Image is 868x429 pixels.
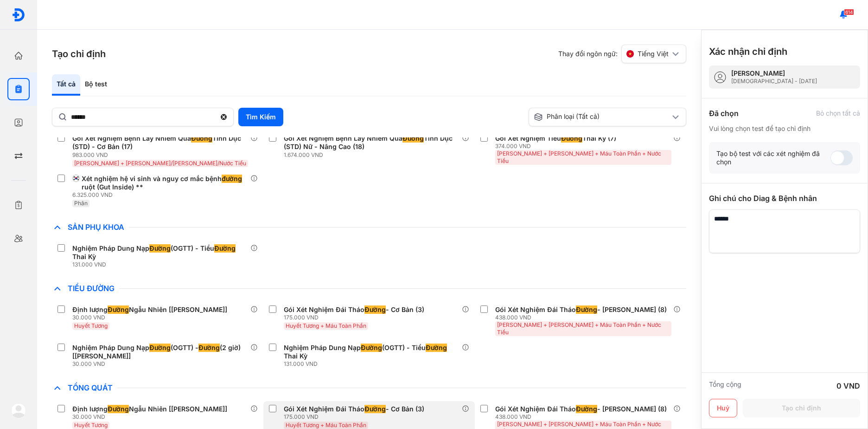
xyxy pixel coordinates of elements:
div: 1.674.000 VND [284,151,462,159]
div: Bộ test [80,74,112,96]
div: 438.000 VND [495,413,673,421]
span: Đường [426,344,447,352]
img: logo [11,403,26,418]
div: Tổng cộng [709,380,741,391]
button: Tạo chỉ định [743,399,860,417]
div: 374.000 VND [495,143,673,150]
div: 175.000 VND [284,413,428,421]
div: [PERSON_NAME] [731,69,817,78]
div: Ghi chú cho Diag & Bệnh nhân [709,193,860,204]
span: Đường [561,134,582,143]
div: Tất cả [52,74,80,96]
div: Xét nghiệm hệ vi sinh và nguy cơ mắc bệnh ruột (Gut Inside) ** [82,175,247,191]
div: Nghiệm Pháp Dung Nạp (OGTT) - Tiểu Thai Kỳ [284,344,458,360]
span: Đường [214,244,236,253]
div: Định lượng Ngẫu Nhiên [[PERSON_NAME]] [72,305,227,314]
span: 614 [844,9,854,15]
span: Đường [108,405,129,413]
div: 6.325.000 VND [72,191,250,199]
span: Tiểu Đường [63,284,119,293]
span: Phân [74,200,88,207]
span: Huyết Tương [74,322,108,329]
div: Gói Xét Nghiệm Bệnh Lây Nhiễm Qua Tình Dục (STD) Nữ - Nâng Cao (18) [284,134,458,151]
div: 30.000 VND [72,314,231,321]
span: Đường [364,305,386,314]
span: Đường [576,305,597,314]
div: Phân loại (Tất cả) [534,112,670,122]
div: Gói Xét Nghiệm Tiểu Thai Kỳ (7) [495,134,616,143]
span: Huyết Tương [74,422,108,429]
div: Gói Xét Nghiệm Đái Tháo - [PERSON_NAME] (8) [495,405,667,413]
span: Đường [149,344,171,352]
span: Đường [576,405,597,413]
div: Gói Xét Nghiệm Đái Tháo - Cơ Bản (3) [284,305,424,314]
h3: Xác nhận chỉ định [709,45,787,58]
button: Huỷ [709,399,737,417]
span: Đường [364,405,386,413]
button: Tìm Kiếm [238,108,283,126]
img: logo [12,8,26,22]
span: [PERSON_NAME] + [PERSON_NAME]/[PERSON_NAME]/Nước Tiểu [74,160,246,167]
span: Tổng Quát [63,383,117,392]
div: Đã chọn [709,108,739,119]
span: [PERSON_NAME] + [PERSON_NAME] + Máu Toàn Phần + Nước Tiểu [497,321,661,336]
div: Nghiệm Pháp Dung Nạp (OGTT) - Tiểu Thai Kỳ [72,244,247,261]
span: Đường [402,134,424,143]
div: 175.000 VND [284,314,428,321]
div: 30.000 VND [72,360,250,368]
span: Đường [198,344,220,352]
div: Vui lòng chọn test để tạo chỉ định [709,124,860,133]
span: Huyết Tương + Máu Toàn Phần [286,422,366,429]
span: Đường [361,344,382,352]
span: [PERSON_NAME] + [PERSON_NAME] + Máu Toàn Phần + Nước Tiểu [497,150,661,164]
div: [DEMOGRAPHIC_DATA] - [DATE] [731,78,817,85]
div: Gói Xét Nghiệm Đái Tháo - Cơ Bản (3) [284,405,424,413]
div: Gói Xét Nghiệm Đái Tháo - [PERSON_NAME] (8) [495,305,667,314]
span: đường [222,175,242,183]
span: Huyết Tương + Máu Toàn Phần [286,322,366,329]
div: Tạo bộ test với các xét nghiệm đã chọn [716,149,830,166]
div: 0 VND [836,380,860,391]
span: Đường [108,305,129,314]
h3: Tạo chỉ định [52,47,106,60]
div: 438.000 VND [495,314,673,321]
div: Nghiệm Pháp Dung Nạp (OGTT) - (2 giờ) [[PERSON_NAME]] [72,344,247,360]
div: 983.000 VND [72,151,250,159]
div: 131.000 VND [72,261,250,268]
span: Đường [149,244,171,253]
span: Đường [191,134,212,143]
span: Sản Phụ Khoa [63,222,129,232]
div: 30.000 VND [72,413,231,421]
div: Định lượng Ngẫu Nhiên [[PERSON_NAME]] [72,405,227,413]
div: 131.000 VND [284,360,462,368]
div: Gói Xét Nghiệm Bệnh Lây Nhiễm Qua Tình Dục (STD) - Cơ Bản (17) [72,134,247,151]
div: Bỏ chọn tất cả [816,109,860,117]
div: Thay đổi ngôn ngữ: [558,45,686,63]
span: Tiếng Việt [638,50,669,58]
